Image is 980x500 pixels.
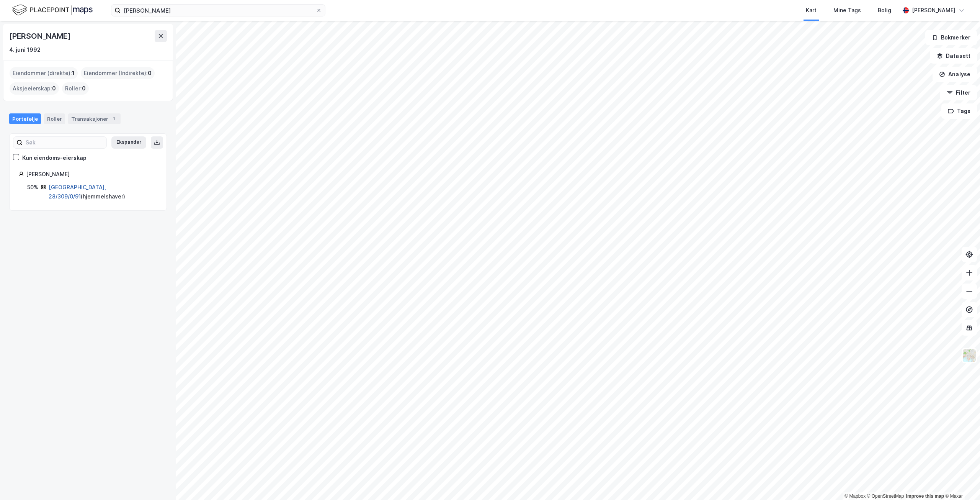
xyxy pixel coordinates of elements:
button: Analyse [933,67,977,82]
a: OpenStreetMap [867,493,904,499]
div: Roller : [62,82,89,95]
a: Mapbox [844,493,866,499]
div: 4. juni 1992 [9,45,41,54]
div: Transaksjoner [68,113,121,124]
div: Aksjeeierskap : [10,82,59,95]
div: 50% [27,183,38,192]
div: Roller [44,113,65,124]
button: Filter [940,85,977,100]
div: Kun eiendoms-eierskap [22,153,87,162]
div: Kontrollprogram for chat [942,463,980,500]
span: 1 [72,69,75,78]
a: Improve this map [906,493,944,499]
iframe: Chat Widget [942,463,980,500]
span: 0 [148,69,152,78]
div: Bolig [878,6,891,15]
div: [PERSON_NAME] [26,170,157,179]
input: Søk [23,137,106,148]
div: Mine Tags [833,6,861,15]
img: logo.f888ab2527a4732fd821a326f86c7f29.svg [12,3,93,17]
img: Z [962,348,977,363]
div: Eiendommer (Indirekte) : [81,67,155,79]
a: [GEOGRAPHIC_DATA], 28/309/0/91 [49,184,106,200]
button: Bokmerker [925,30,977,45]
input: Søk på adresse, matrikkel, gårdeiere, leietakere eller personer [121,5,316,16]
span: 0 [52,84,56,93]
button: Ekspander [111,136,146,149]
span: 0 [82,84,86,93]
button: Datasett [930,48,977,64]
div: [PERSON_NAME] [9,30,72,42]
div: Portefølje [9,113,41,124]
div: Eiendommer (direkte) : [10,67,78,79]
div: ( hjemmelshaver ) [49,183,157,201]
div: [PERSON_NAME] [912,6,955,15]
button: Tags [941,103,977,119]
div: 1 [110,115,118,123]
div: Kart [806,6,817,15]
